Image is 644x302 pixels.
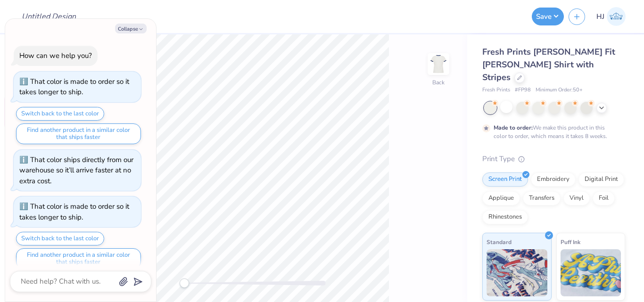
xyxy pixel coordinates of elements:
button: Find another product in a similar color that ships faster [16,248,141,269]
span: HJ [596,11,604,22]
div: Transfers [523,191,561,205]
div: Vinyl [563,191,590,205]
span: Puff Ink [561,237,580,247]
div: How can we help you? [19,51,92,60]
button: Save [532,8,564,25]
div: Digital Print [578,172,624,187]
button: Find another product in a similar color that ships faster [16,123,141,144]
div: That color is made to order so it takes longer to ship. [19,202,129,222]
div: Accessibility label [180,278,189,288]
div: That color is made to order so it takes longer to ship. [19,77,129,97]
span: Fresh Prints [PERSON_NAME] Fit [PERSON_NAME] Shirt with Stripes [482,46,615,83]
span: Minimum Order: 50 + [536,86,583,94]
div: Print Type [482,154,625,164]
a: HJ [592,7,630,26]
img: Standard [487,249,547,296]
div: Foil [593,191,615,205]
div: Applique [482,191,520,205]
span: Standard [487,237,512,247]
img: Hughe Josh Cabanete [607,7,626,26]
span: Fresh Prints [482,86,510,94]
div: Embroidery [531,172,576,187]
button: Switch back to the last color [16,232,104,245]
button: Switch back to the last color [16,107,104,121]
img: Puff Ink [561,249,621,296]
img: Back [429,55,448,73]
div: Screen Print [482,172,528,187]
div: We make this product in this color to order, which means it takes 8 weeks. [494,123,610,140]
strong: Made to order: [494,124,533,131]
button: Collapse [115,24,147,33]
span: # FP98 [515,86,531,94]
div: That color ships directly from our warehouse so it’ll arrive faster at no extra cost. [19,155,133,186]
div: Rhinestones [482,210,528,224]
div: Back [432,78,445,87]
input: Untitled Design [14,7,83,26]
